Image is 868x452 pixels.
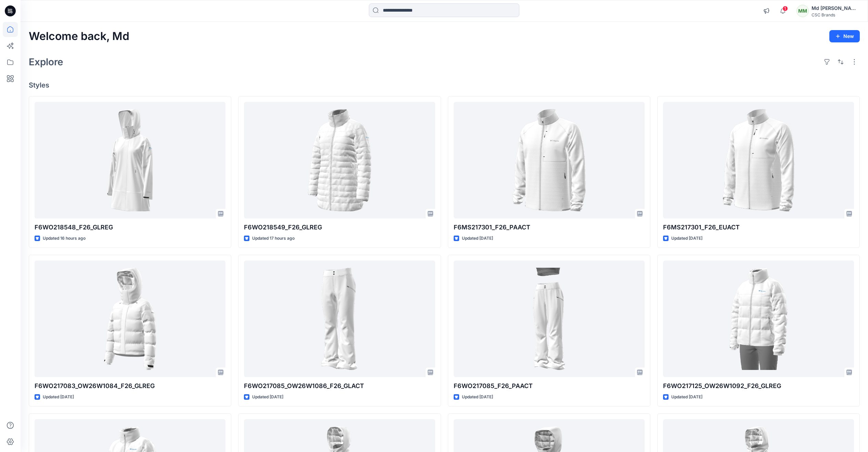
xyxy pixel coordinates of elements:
[462,235,493,242] p: Updated [DATE]
[35,102,225,218] a: F6WO218548_F26_GLREG
[663,223,854,232] p: F6MS217301_F26_EUACT
[812,12,859,17] div: CSC Brands
[29,30,129,43] h2: Welcome back, Md
[671,394,702,401] p: Updated [DATE]
[29,81,860,89] h4: Styles
[782,6,788,11] span: 1
[244,261,435,377] a: F6WO217085_OW26W1086_F26_GLACT
[454,223,645,232] p: F6MS217301_F26_PAACT
[454,102,645,218] a: F6MS217301_F26_PAACT
[812,4,859,12] div: Md [PERSON_NAME]
[35,261,225,377] a: F6WO217083_OW26W1084_F26_GLREG
[462,394,493,401] p: Updated [DATE]
[244,102,435,218] a: F6WO218549_F26_GLREG
[43,235,86,242] p: Updated 16 hours ago
[252,235,295,242] p: Updated 17 hours ago
[829,30,860,42] button: New
[244,223,435,232] p: F6WO218549_F26_GLREG
[35,381,225,391] p: F6WO217083_OW26W1084_F26_GLREG
[454,261,645,377] a: F6WO217085_F26_PAACT
[252,394,283,401] p: Updated [DATE]
[663,261,854,377] a: F6WO217125_OW26W1092_F26_GLREG
[796,5,809,17] div: MM
[244,381,435,391] p: F6WO217085_OW26W1086_F26_GLACT
[663,102,854,218] a: F6MS217301_F26_EUACT
[671,235,702,242] p: Updated [DATE]
[29,56,63,67] h2: Explore
[663,381,854,391] p: F6WO217125_OW26W1092_F26_GLREG
[43,394,74,401] p: Updated [DATE]
[35,223,225,232] p: F6WO218548_F26_GLREG
[454,381,645,391] p: F6WO217085_F26_PAACT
